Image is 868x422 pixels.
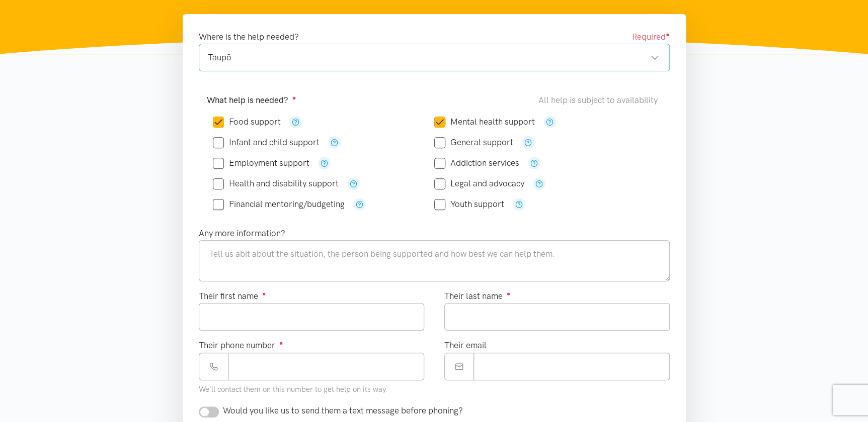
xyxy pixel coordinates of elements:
[444,339,487,352] label: Their email
[213,138,320,147] label: Infant and child support
[474,353,670,380] input: Email
[213,200,345,208] label: Financial mentoring/budgeting
[199,30,299,44] label: Where is the help needed?
[434,200,504,208] label: Youth support
[199,227,285,240] label: Any more information?
[208,51,659,64] div: Taupō
[434,138,513,147] label: General support
[666,31,670,38] sup: ●
[199,339,283,352] label: Their phone number
[507,290,511,297] sup: ●
[223,405,463,415] span: Would you like us to send them a text message before phoning?
[262,290,266,297] sup: ●
[213,118,281,126] label: Food support
[434,118,535,126] label: Mental health support
[228,353,424,380] input: Phone number
[213,159,309,167] label: Employment support
[213,179,339,188] label: Health and disability support
[434,179,524,188] label: Legal and advocacy
[279,339,283,347] sup: ●
[199,385,387,394] small: We'll contact them on this number to get help on its way.
[444,289,511,303] label: Their last name
[292,94,296,101] sup: ●
[199,289,266,303] label: Their first name
[207,93,296,107] label: What help is needed?
[434,159,519,167] label: Addiction services
[538,93,662,107] div: All help is subject to availability
[632,30,670,44] span: Required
